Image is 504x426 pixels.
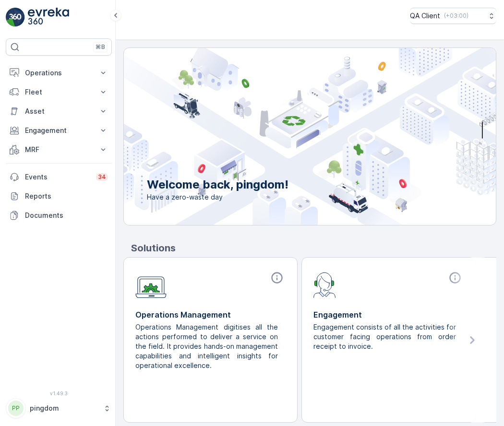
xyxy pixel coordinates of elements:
[25,211,108,220] p: Documents
[25,106,93,116] p: Asset
[25,87,93,97] p: Fleet
[6,63,112,83] button: Operations
[6,102,112,121] button: Asset
[410,8,496,24] button: QA Client(+03:00)
[25,68,93,78] p: Operations
[96,43,105,51] p: ⌘B
[81,48,496,225] img: city illustration
[6,206,112,225] a: Documents
[313,309,464,320] p: Engagement
[6,187,112,206] a: Reports
[444,12,468,20] p: ( +03:00 )
[6,167,112,187] a: Events34
[98,173,106,181] p: 34
[410,11,440,21] p: QA Client
[25,172,90,182] p: Events
[25,191,108,201] p: Reports
[8,401,24,416] div: PP
[131,241,496,255] p: Solutions
[313,322,456,351] p: Engagement consists of all the activities for customer facing operations from order receipt to in...
[135,309,286,320] p: Operations Management
[135,271,167,298] img: module-icon
[6,83,112,102] button: Fleet
[135,322,278,370] p: Operations Management digitises all the actions performed to deliver a service on the field. It p...
[30,403,98,413] p: pingdom
[147,177,288,192] p: Welcome back, pingdom!
[6,390,112,396] span: v 1.49.3
[25,126,93,135] p: Engagement
[28,8,69,27] img: logo_light-DOdMpM7g.png
[313,271,336,298] img: module-icon
[6,398,112,418] button: PPpingdom
[6,140,112,159] button: MRF
[147,192,288,202] span: Have a zero-waste day
[6,121,112,140] button: Engagement
[25,145,93,154] p: MRF
[6,8,25,27] img: logo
